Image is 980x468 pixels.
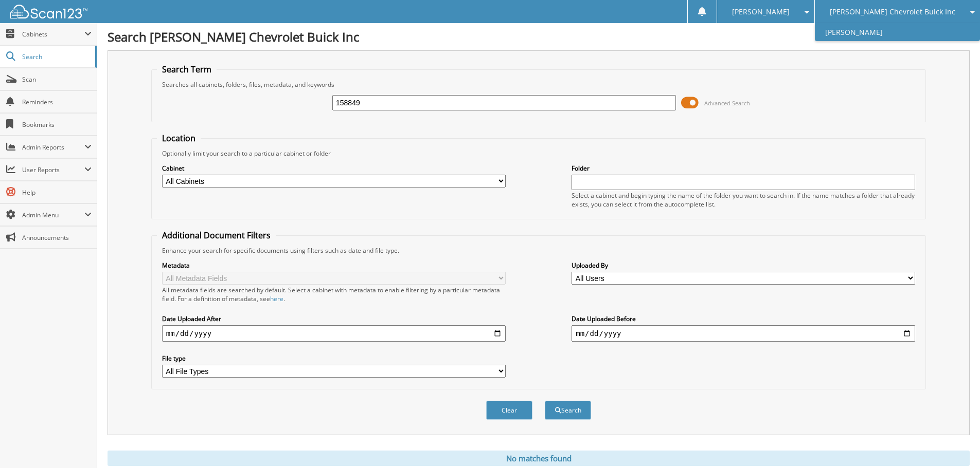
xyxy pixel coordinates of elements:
[22,75,92,84] span: Scan
[572,261,915,270] label: Uploaded By
[486,401,532,420] button: Clear
[22,98,92,106] span: Reminders
[22,211,84,219] span: Admin Menu
[162,261,506,270] label: Metadata
[162,164,506,173] label: Cabinet
[572,314,915,323] label: Date Uploaded Before
[162,325,506,342] input: start
[10,5,87,18] img: scan123-logo-white.svg
[22,188,92,197] span: Help
[22,165,84,174] span: User Reports
[572,164,915,173] label: Folder
[830,9,955,15] span: [PERSON_NAME] Chevrolet Buick Inc
[108,28,970,45] h1: Search [PERSON_NAME] Chevrolet Buick Inc
[22,52,90,61] span: Search
[22,120,92,129] span: Bookmarks
[572,191,915,209] div: Select a cabinet and begin typing the name of the folder you want to search in. If the name match...
[162,286,506,303] div: All metadata fields are searched by default. Select a cabinet with metadata to enable filtering b...
[22,233,92,242] span: Announcements
[704,99,750,107] span: Advanced Search
[157,230,276,241] legend: Additional Document Filters
[162,314,506,323] label: Date Uploaded After
[545,401,591,420] button: Search
[270,294,283,303] a: here
[157,149,920,158] div: Optionally limit your search to a particular cabinet or folder
[815,23,980,41] a: [PERSON_NAME]
[157,246,920,255] div: Enhance your search for specific documents using filters such as date and file type.
[22,143,84,152] span: Admin Reports
[157,133,201,144] legend: Location
[732,9,790,15] span: [PERSON_NAME]
[22,30,84,39] span: Cabinets
[572,325,915,342] input: end
[162,354,506,363] label: File type
[108,451,970,466] div: No matches found
[929,419,980,468] iframe: Chat Widget
[157,80,920,89] div: Searches all cabinets, folders, files, metadata, and keywords
[157,64,217,75] legend: Search Term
